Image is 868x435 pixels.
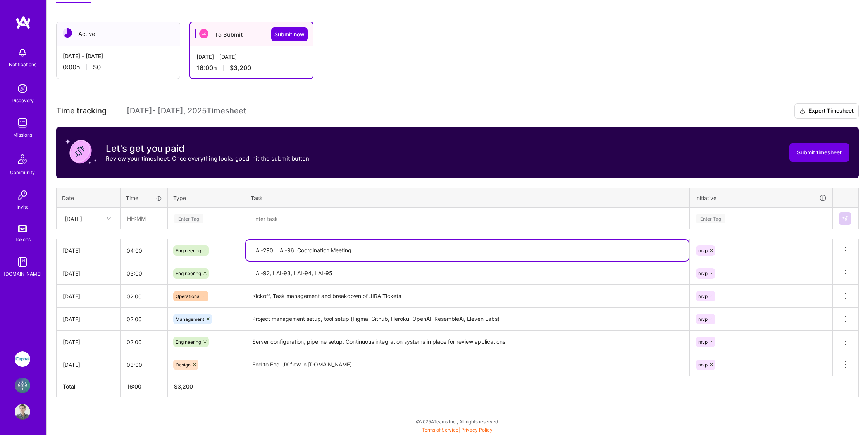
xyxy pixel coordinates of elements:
span: mvp [698,362,708,368]
textarea: LAI-290, LAI-96, Coordination Meeting [246,240,689,261]
th: 16:00 [121,376,168,397]
span: Operational [176,293,201,299]
a: User Avatar [13,404,32,420]
div: To Submit [190,22,313,46]
a: iCapital: Build and maintain RESTful API [13,351,32,367]
span: Management [176,316,204,322]
img: bell [15,45,30,60]
input: HH:MM [121,286,167,307]
h3: Let's get you paid [106,143,311,154]
div: 0:00 h [63,63,174,71]
div: [DATE] [63,338,114,346]
a: Privacy Policy [461,427,493,433]
img: tokens [18,225,27,232]
th: Type [168,188,245,208]
div: [DATE] [65,214,82,223]
a: Terms of Service [422,427,458,433]
input: HH:MM [121,355,167,375]
th: Date [57,188,121,208]
span: Submit now [274,31,305,38]
div: Invite [17,203,29,211]
img: Invite [15,187,30,203]
div: [DATE] [63,292,114,300]
textarea: Server configuration, pipeline setup, Continuous integration systems in place for review applicat... [246,331,689,353]
div: 16:00 h [196,64,307,72]
span: Time tracking [56,106,107,116]
img: Submit [842,216,848,222]
i: icon Download [799,107,806,115]
div: Active [57,22,180,46]
input: HH:MM [121,240,167,261]
textarea: LAI-92, LAI-93, LAI-94, LAI-95 [246,263,689,284]
span: mvp [698,339,708,345]
button: Submit timesheet [789,143,849,162]
textarea: Kickoff, Task management and breakdown of JIRA Tickets [246,286,689,307]
span: $0 [93,63,101,71]
span: Engineering [176,271,201,276]
span: Submit timesheet [797,149,842,156]
div: [DATE] [63,361,114,369]
button: Export Timesheet [794,103,859,119]
div: [DATE] [63,315,114,323]
div: [DATE] - [DATE] [63,52,174,60]
span: mvp [698,293,708,299]
span: mvp [698,248,708,253]
div: Tokens [15,235,31,243]
span: mvp [698,271,708,276]
img: Active [63,28,72,38]
img: logo [15,15,31,29]
input: HH:MM [121,263,167,284]
div: [DATE] [63,269,114,277]
textarea: Project management setup, tool setup (Figma, Github, Heroku, OpenAI, ResembleAi, Eleven Labs) [246,308,689,330]
div: © 2025 ATeams Inc., All rights reserved. [46,412,868,431]
i: icon Chevron [107,217,111,221]
img: guide book [15,254,30,270]
div: [DATE] [63,247,114,255]
img: User Avatar [15,404,30,420]
div: Discovery [12,96,34,104]
div: Time [126,194,162,202]
span: $ 3,200 [174,383,193,390]
div: Enter Tag [174,212,203,224]
img: Flowcarbon: AI Memory Company [15,378,30,393]
img: coin [65,136,96,167]
span: $3,200 [230,64,251,72]
div: Community [10,168,35,176]
div: Enter Tag [696,212,725,224]
span: [DATE] - [DATE] , 2025 Timesheet [127,106,246,116]
span: Design [176,362,191,368]
img: Community [13,150,32,168]
div: Missions [13,131,32,139]
input: HH:MM [121,309,167,329]
span: Engineering [176,248,201,253]
img: To Submit [199,29,208,38]
th: Task [245,188,690,208]
textarea: End to End UX flow in [DOMAIN_NAME] [246,354,689,375]
input: HH:MM [121,332,167,352]
th: Total [57,376,121,397]
div: Initiative [695,194,827,202]
button: Submit now [271,27,308,41]
div: [DATE] - [DATE] [196,53,307,61]
a: Flowcarbon: AI Memory Company [13,378,32,393]
img: discovery [15,81,30,96]
img: iCapital: Build and maintain RESTful API [15,351,30,367]
span: mvp [698,316,708,322]
div: [DOMAIN_NAME] [4,270,41,278]
input: HH:MM [121,208,167,229]
p: Review your timesheet. Once everything looks good, hit the submit button. [106,154,311,163]
span: Engineering [176,339,201,345]
span: | [422,427,493,433]
div: Notifications [9,60,36,69]
img: teamwork [15,115,30,131]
